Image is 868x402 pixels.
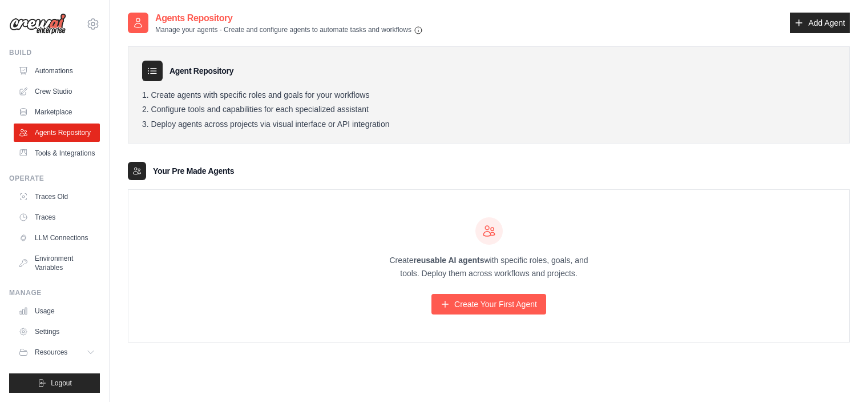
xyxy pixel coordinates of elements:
button: Resources [14,343,100,361]
a: LLM Connections [14,229,100,247]
a: Crew Studio [14,82,100,101]
h2: Agents Repository [155,11,423,25]
a: Traces Old [14,188,100,206]
iframe: Chat Widget [811,347,868,402]
li: Configure tools and capabilities for each specialized assistant [142,105,835,115]
a: Settings [14,323,100,341]
p: Create with specific roles, goals, and tools. Deploy them across workflows and projects. [380,254,599,280]
li: Create agents with specific roles and goals for your workflows [142,90,835,101]
a: Tools & Integrations [14,144,100,162]
a: Usage [14,302,100,320]
span: Resources [35,348,67,357]
strong: reusable AI agents [413,256,484,265]
h3: Your Pre Made Agents [153,165,234,177]
li: Deploy agents across projects via visual interface or API integration [142,120,835,130]
a: Automations [14,62,100,80]
p: Manage your agents - Create and configure agents to automate tasks and workflows [155,25,423,35]
a: Environment Variables [14,249,100,277]
h3: Agent Repository [169,65,233,77]
img: Logo [9,13,66,35]
a: Create Your First Agent [431,294,546,315]
div: Operate [9,174,100,183]
div: Build [9,48,100,57]
a: Traces [14,208,100,226]
a: Agents Repository [14,124,100,142]
div: Manage [9,288,100,297]
span: Logout [51,379,72,388]
button: Logout [9,373,100,393]
a: Marketplace [14,103,100,121]
a: Add Agent [790,13,850,33]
